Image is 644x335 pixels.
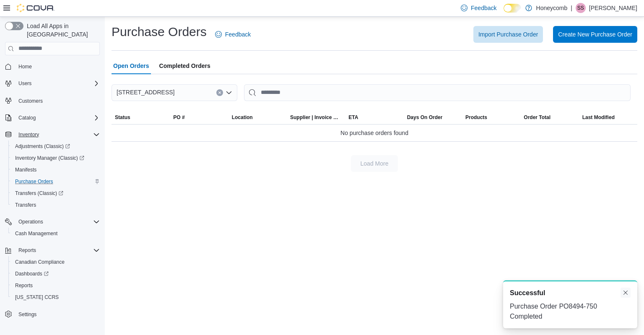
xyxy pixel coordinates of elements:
span: [US_STATE] CCRS [15,294,59,301]
button: Inventory [2,129,103,140]
span: Order Total [524,114,551,121]
span: Dashboards [15,270,49,277]
button: Open list of options [226,89,232,96]
span: Users [15,78,100,88]
span: Reports [15,282,33,289]
span: Products [465,114,487,121]
a: Adjustments (Classic) [12,141,73,151]
span: Reports [12,280,100,291]
a: Transfers (Classic) [8,187,103,199]
button: Catalog [2,112,103,124]
span: Supplier | Invoice Number [290,114,342,121]
button: Transfers [8,199,103,211]
button: Purchase Orders [8,176,103,187]
span: Feedback [225,30,251,39]
span: Canadian Compliance [15,259,65,265]
button: Dismiss toast [621,288,631,298]
button: Last Modified [579,111,637,124]
a: Inventory Manager (Classic) [8,152,103,164]
span: SS [577,3,584,13]
a: Cash Management [12,229,61,239]
span: Completed Orders [159,57,210,74]
a: Transfers [12,200,39,210]
span: Cash Management [12,229,100,239]
img: Cova [17,4,55,12]
span: Inventory [18,131,39,138]
a: Feedback [212,26,254,43]
button: Order Total [520,111,579,124]
button: Load More [351,155,398,172]
span: Days On Order [407,114,443,121]
input: Dark Mode [504,4,521,13]
span: Transfers [15,202,36,208]
div: Notification [510,288,631,298]
span: Washington CCRS [12,292,100,302]
span: Create New Purchase Order [558,30,632,39]
p: | [571,3,572,13]
a: Manifests [12,165,40,175]
span: [STREET_ADDRESS] [117,87,174,97]
span: Dark Mode [504,13,504,13]
button: Reports [15,245,39,255]
span: Inventory Manager (Classic) [15,155,84,161]
span: ETA [348,114,358,121]
span: Operations [15,217,100,227]
button: Days On Order [404,111,462,124]
span: Reports [18,247,36,254]
a: Adjustments (Classic) [8,140,103,152]
button: Operations [2,216,103,228]
span: Load More [361,159,389,168]
a: Transfers (Classic) [12,188,67,198]
button: ETA [345,111,403,124]
button: PO # [170,111,228,124]
span: No purchase orders found [340,128,408,138]
a: Inventory Manager (Classic) [12,153,88,163]
button: Settings [2,308,103,320]
span: Status [115,114,130,121]
div: Location [232,114,253,121]
span: PO # [173,114,184,121]
span: Cash Management [15,230,57,237]
p: [PERSON_NAME] [589,3,637,13]
button: Customers [2,94,103,106]
button: Users [15,78,35,88]
span: Home [15,61,100,72]
span: Transfers (Classic) [12,188,100,198]
span: Canadian Compliance [12,257,100,267]
span: Inventory Manager (Classic) [12,153,100,163]
span: Inventory [15,130,100,140]
span: Settings [15,309,100,319]
span: Transfers [12,200,100,210]
button: Products [462,111,520,124]
button: Catalog [15,113,39,123]
button: Inventory [15,130,42,140]
a: Purchase Orders [12,177,57,187]
button: Status [112,111,170,124]
a: Reports [12,280,36,291]
h1: Purchase Orders [112,23,207,40]
a: Settings [15,309,40,319]
span: Purchase Orders [12,177,100,187]
button: Create New Purchase Order [553,26,637,43]
button: Reports [8,280,103,291]
button: Reports [2,244,103,256]
button: Cash Management [8,228,103,239]
a: Dashboards [8,268,103,280]
a: Dashboards [12,269,52,279]
button: Canadian Compliance [8,256,103,268]
button: Import Purchase Order [473,26,543,43]
button: Location [229,111,287,124]
p: Honeycomb [536,3,568,13]
span: Catalog [15,113,100,123]
span: Transfers (Classic) [15,190,63,197]
span: Customers [18,98,43,104]
span: Catalog [18,114,36,121]
div: Silena Sparrow [576,3,586,13]
span: Operations [18,218,43,225]
span: Dashboards [12,269,100,279]
a: Home [15,62,35,72]
span: Last Modified [582,114,615,121]
a: [US_STATE] CCRS [12,292,62,302]
button: Home [2,60,103,73]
